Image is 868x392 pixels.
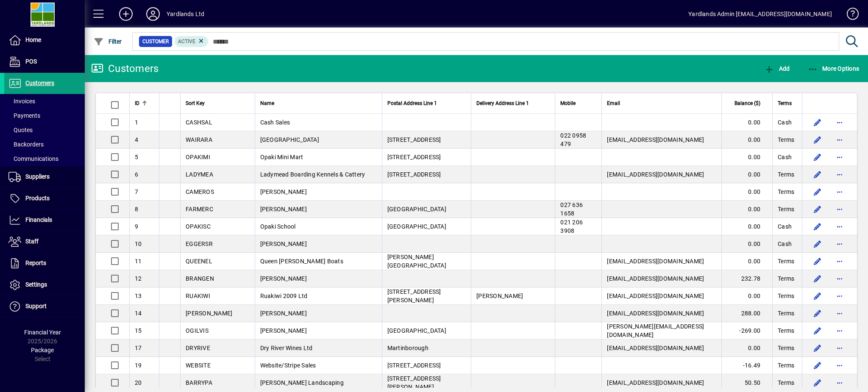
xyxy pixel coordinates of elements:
[387,223,446,230] span: [GEOGRAPHIC_DATA]
[811,359,824,372] button: Edit
[833,168,846,181] button: More options
[778,309,794,317] span: Terms
[135,171,138,178] span: 6
[135,240,142,247] span: 10
[135,223,138,230] span: 9
[186,99,205,108] span: Sort Key
[833,133,846,146] button: More options
[260,327,307,334] span: [PERSON_NAME]
[186,327,209,334] span: OGILVIS
[260,171,365,178] span: Ladymead Boarding Kennels & Cattery
[4,94,85,108] a: Invoices
[607,136,704,143] span: [EMAIL_ADDRESS][DOMAIN_NAME]
[135,293,142,299] span: 13
[833,254,846,268] button: More options
[721,183,772,201] td: 0.00
[31,347,54,353] span: Package
[91,62,159,75] div: Customers
[387,375,441,390] span: [STREET_ADDRESS][PERSON_NAME]
[260,379,344,386] span: [PERSON_NAME] Landscaping
[778,361,794,370] span: Terms
[135,154,138,160] span: 5
[186,240,213,247] span: EGGERSR
[260,310,307,317] span: [PERSON_NAME]
[260,345,313,351] span: Dry River Wines Ltd
[4,152,85,166] a: Communications
[387,288,441,304] span: [STREET_ADDRESS][PERSON_NAME]
[778,257,794,265] span: Terms
[811,306,824,320] button: Edit
[833,341,846,355] button: More options
[721,253,772,270] td: 0.00
[186,154,210,160] span: OPAKIMI
[135,188,138,195] span: 7
[811,202,824,216] button: Edit
[387,327,446,334] span: [GEOGRAPHIC_DATA]
[25,36,41,43] span: Home
[25,281,47,288] span: Settings
[811,341,824,355] button: Edit
[833,237,846,251] button: More options
[833,324,846,337] button: More options
[178,39,195,44] span: Active
[721,114,772,131] td: 0.00
[833,116,846,129] button: More options
[260,240,307,247] span: [PERSON_NAME]
[8,98,35,105] span: Invoices
[387,254,446,269] span: [PERSON_NAME][GEOGRAPHIC_DATA]
[811,185,824,199] button: Edit
[833,272,846,285] button: More options
[260,119,290,126] span: Cash Sales
[260,206,307,213] span: [PERSON_NAME]
[721,270,772,287] td: 232.78
[4,30,85,51] a: Home
[112,6,139,22] button: Add
[4,166,85,188] a: Suppliers
[811,289,824,303] button: Edit
[721,357,772,374] td: -16.49
[721,340,772,357] td: 0.00
[560,219,583,234] span: 021 206 3908
[833,359,846,372] button: More options
[4,188,85,209] a: Products
[186,310,232,317] span: [PERSON_NAME]
[186,136,212,143] span: WAIRARA
[721,131,772,149] td: 0.00
[727,99,768,108] div: Balance ($)
[811,324,824,337] button: Edit
[734,99,760,108] span: Balance ($)
[778,99,792,108] span: Terms
[260,154,303,160] span: Opaki Mini Mart
[560,202,583,217] span: 027 636 1658
[833,185,846,199] button: More options
[135,136,138,143] span: 4
[186,293,210,299] span: RUAKIWI
[186,188,214,195] span: CAMEROS
[721,166,772,183] td: 0.00
[778,153,792,161] span: Cash
[811,116,824,129] button: Edit
[833,150,846,164] button: More options
[778,240,792,248] span: Cash
[778,170,794,179] span: Terms
[476,99,529,108] span: Delivery Address Line 1
[387,154,441,160] span: [STREET_ADDRESS]
[135,310,142,317] span: 14
[260,293,308,299] span: Ruakiwi 2009 Ltd
[811,168,824,181] button: Edit
[4,137,85,152] a: Backorders
[476,293,523,299] span: [PERSON_NAME]
[260,275,307,282] span: [PERSON_NAME]
[135,99,154,108] div: ID
[721,374,772,392] td: 50.50
[4,274,85,295] a: Settings
[8,141,44,148] span: Backorders
[24,329,61,336] span: Financial Year
[135,379,142,386] span: 20
[387,99,437,108] span: Postal Address Line 1
[833,376,846,389] button: More options
[560,132,586,147] span: 022 0958 479
[4,231,85,252] a: Staff
[260,188,307,195] span: [PERSON_NAME]
[186,345,210,351] span: DRYRIVE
